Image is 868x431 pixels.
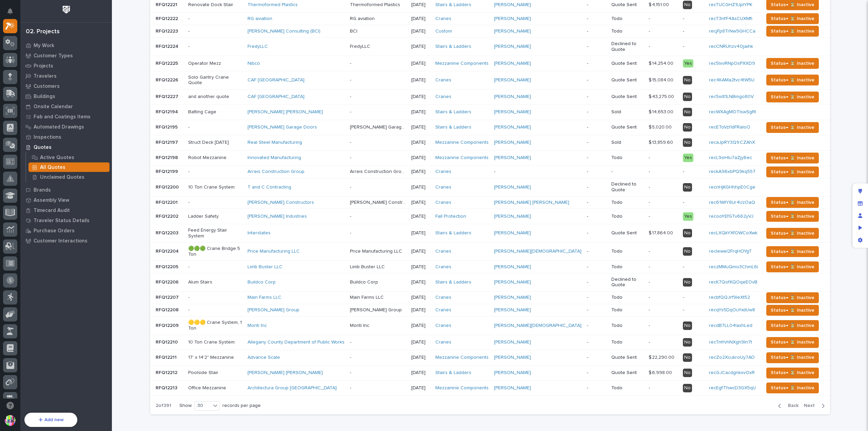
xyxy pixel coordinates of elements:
[34,238,87,244] p: Customer Interactions
[709,214,753,219] a: recooYEfGTv662yVJ
[188,140,242,145] p: Struct Deck [DATE]
[20,195,112,205] a: Assembly View
[709,29,755,34] a: recjFp8TrNw9GHCCa
[435,28,452,34] a: Custom
[156,198,179,205] p: RFQ12201
[67,179,82,184] span: Pylon
[771,154,814,162] span: Status→ ⏳ Inactive
[611,214,643,219] p: Todo
[350,212,353,219] p: -
[611,61,643,66] p: Quote Sent
[248,124,317,130] a: [PERSON_NAME] Garage Doors
[248,77,304,83] a: CAF [GEOGRAPHIC_DATA]
[587,28,606,34] p: -
[350,154,353,161] p: -
[7,163,12,168] div: 📖
[8,8,17,19] div: Notifications
[248,109,323,115] a: [PERSON_NAME] [PERSON_NAME]
[683,212,693,221] div: Yes
[350,168,407,175] p: Arreis Construction Group
[248,169,304,175] a: Arreis Construction Group
[411,214,430,219] p: [DATE]
[150,165,830,178] tr: RFQ12199RFQ12199 -Arreis Construction Group Arreis Construction GroupArreis Construction Group [D...
[649,212,651,219] p: -
[150,89,830,104] tr: RFQ12227RFQ12227 and another quoteCAF [GEOGRAPHIC_DATA] -- [DATE]Cranes [PERSON_NAME] -Quote Sent...
[494,200,569,205] a: [PERSON_NAME] [PERSON_NAME]
[771,198,814,207] span: Status→ ⏳ Inactive
[494,77,531,83] a: [PERSON_NAME]
[188,16,242,22] p: -
[494,140,531,145] a: [PERSON_NAME]
[42,163,48,168] div: 🔗
[494,28,531,34] a: [PERSON_NAME]
[156,59,179,66] p: RFQ12225
[611,16,643,22] p: Todo
[150,25,830,38] tr: RFQ12223RFQ12223 -[PERSON_NAME] Consulting (BCI) BCIBCI [DATE]Custom [PERSON_NAME] -Todo-- -recjF...
[20,71,112,81] a: Travelers
[188,109,242,115] p: Batting Cage
[411,155,430,161] p: [DATE]
[683,169,704,175] p: -
[435,61,489,66] a: Mezzanine Components
[494,2,531,8] a: [PERSON_NAME]
[188,124,242,130] p: -
[150,150,830,165] tr: RFQ12198RFQ12198 Robot MezzanineInnovated Manufacturing -- [DATE]Mezzanine Components [PERSON_NAM...
[156,154,179,161] p: RFQ12198
[350,138,353,145] p: -
[649,198,651,205] p: -
[150,104,830,120] tr: RFQ12194RFQ12194 Batting Cage[PERSON_NAME] [PERSON_NAME] -- [DATE]Stairs & Ladders [PERSON_NAME] ...
[683,154,693,162] div: Yes
[587,169,606,175] p: -
[709,2,752,7] a: recTUCGHZ1lJplYPK
[14,75,26,87] img: 4614488137333_bcb353cd0bb836b1afe7_72.png
[248,200,314,205] a: [PERSON_NAME] Constructors
[649,59,675,66] p: $ 14,254.00
[709,185,755,190] a: recnHjKGHhhpE0Cge
[435,77,451,83] a: Cranes
[49,162,86,169] span: Onboarding Call
[411,109,430,115] p: [DATE]
[411,16,430,22] p: [DATE]
[20,122,112,132] a: Automated Drawings
[494,109,531,115] a: [PERSON_NAME]
[156,183,180,190] p: RFQ12200
[683,28,704,34] p: -
[3,4,17,18] button: Notifications
[683,16,704,22] p: -
[649,15,651,22] p: -
[683,1,692,9] div: No
[34,197,69,203] p: Assembly View
[587,200,606,205] p: -
[248,155,301,161] a: Innovated Manufacturing
[26,153,112,162] a: Active Quotes
[649,93,675,100] p: $ 43,275.00
[766,122,819,133] button: Status→ ⏳ Inactive
[587,155,606,161] p: -
[611,181,643,193] p: Declined to Quote
[709,94,754,99] a: rec5xi81LNBmgo80V
[435,16,451,22] a: Cranes
[20,226,112,236] a: Purchase Orders
[7,75,19,87] img: 1736555164131-43832dd5-751b-4058-ba23-39d91318e5a0
[435,155,489,161] a: Mezzanine Components
[411,77,430,83] p: [DATE]
[435,169,451,175] a: Cranes
[771,168,814,176] span: Status→ ⏳ Inactive
[435,184,451,190] a: Cranes
[20,40,112,51] a: My Work
[150,196,830,209] tr: RFQ12201RFQ12201 -[PERSON_NAME] Constructors [PERSON_NAME] Constructors[PERSON_NAME] Constructors...
[248,140,302,145] a: Real Steel Manufacturing
[611,124,643,130] p: Quote Sent
[411,2,430,8] p: [DATE]
[587,140,606,145] p: -
[587,61,606,66] p: -
[771,1,814,9] span: Status→ ⏳ Inactive
[494,155,531,161] a: [PERSON_NAME]
[771,27,814,35] span: Status→ ⏳ Inactive
[150,178,830,196] tr: RFQ12200RFQ12200 10 Ton Crane SystemT and C Contracting -- [DATE]Cranes [PERSON_NAME] -Declined t...
[14,162,37,169] span: Help Docs
[435,200,451,205] a: Cranes
[494,16,531,22] a: [PERSON_NAME]
[587,109,606,115] p: -
[649,229,674,236] p: $ 17,864.00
